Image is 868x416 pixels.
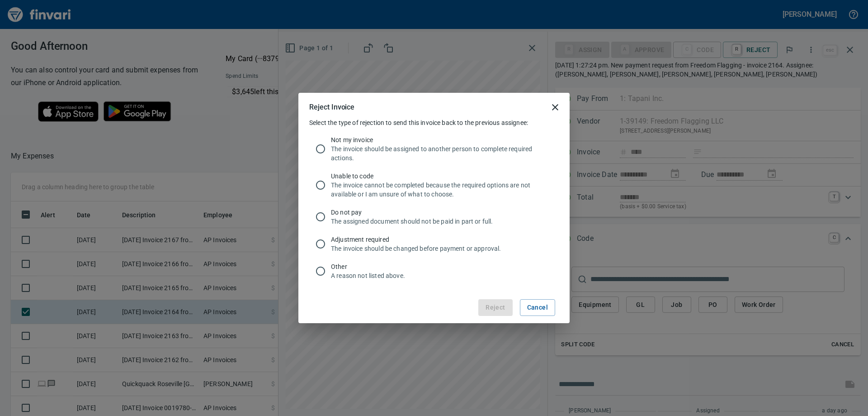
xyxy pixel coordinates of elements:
p: The assigned document should not be paid in part or full. [331,217,552,226]
div: Adjustment requiredThe invoice should be changed before payment or approval. [309,230,559,258]
button: close [544,96,566,118]
div: Unable to codeThe invoice cannot be completed because the required options are not available or I... [309,167,559,203]
h5: Reject Invoice [309,102,354,112]
span: Select the type of rejection to send this invoice back to the previous assignee: [309,119,528,126]
span: Do not pay [331,208,552,217]
span: Other [331,262,552,271]
span: Adjustment required [331,235,552,244]
p: The invoice cannot be completed because the required options are not available or I am unsure of ... [331,181,552,199]
div: OtherA reason not listed above. [309,258,559,285]
span: Cancel [527,302,548,313]
div: Not my invoiceThe invoice should be assigned to another person to complete required actions. [309,131,559,167]
p: The invoice should be assigned to another person to complete required actions. [331,144,552,163]
span: Unable to code [331,172,552,181]
p: A reason not listed above. [331,271,552,280]
p: The invoice should be changed before payment or approval. [331,244,552,253]
button: Cancel [520,299,555,316]
span: Not my invoice [331,135,552,144]
div: Do not payThe assigned document should not be paid in part or full. [309,203,559,230]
